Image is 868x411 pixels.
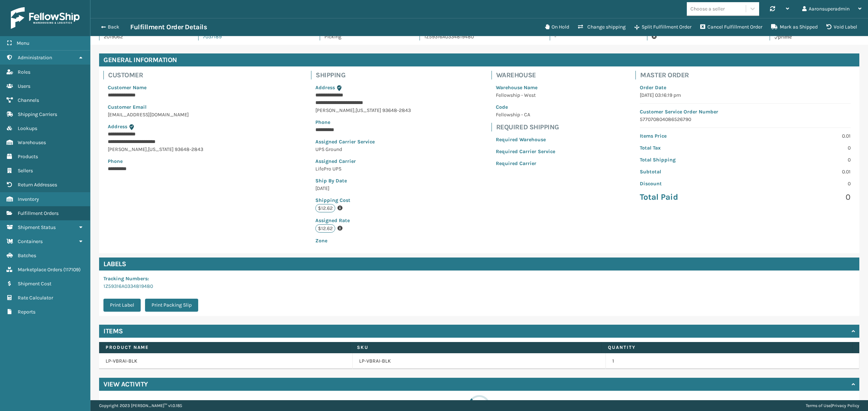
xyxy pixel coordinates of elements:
span: , [147,146,148,152]
p: Required Carrier Service [496,148,555,155]
span: [PERSON_NAME] [108,146,147,152]
i: Mark as Shipped [771,24,778,29]
i: Cancel Fulfillment Order [700,24,705,29]
span: , [354,107,356,113]
button: Print Packing Slip [145,299,198,312]
span: Shipment Status [18,224,56,230]
p: [DATE] [315,185,411,192]
p: 0 [750,144,851,152]
span: Address [315,85,335,91]
span: Rate Calculator [18,295,53,301]
p: Total Shipping [640,156,741,164]
p: 0 [750,180,851,187]
label: Product Name [106,344,344,351]
h4: Shipping [316,71,415,79]
span: Roles [18,69,30,75]
button: Print Label [103,299,141,312]
label: SKU [357,344,595,351]
span: Batches [18,252,36,259]
span: Tracking Numbers : [103,276,149,282]
p: Customer Name [108,84,231,91]
p: Copyright 2023 [PERSON_NAME]™ v 1.0.185 [99,400,182,411]
button: Void Label [822,20,861,34]
button: Mark as Shipped [767,20,822,34]
p: [DATE] 03:16:19 pm [640,91,851,99]
h4: General Information [99,53,859,66]
span: [US_STATE] [356,107,381,113]
h4: Items [103,327,123,336]
span: Return Addresses [18,182,57,188]
p: 1Z59316A0334819480 [424,33,537,40]
p: LifePro UPS [315,165,411,173]
p: Items Price [640,132,741,140]
p: Order Date [640,84,851,91]
p: 577070804086526790 [640,116,851,123]
h4: Master Order [640,71,855,79]
p: Fellowship - CA [496,111,555,118]
p: Warehouse Name [496,84,555,91]
a: Privacy Policy [832,403,859,408]
p: Shipping Cost [315,196,411,204]
p: Phone [108,157,231,165]
img: logo [11,7,80,29]
p: Assigned Carrier Service [315,138,411,146]
span: Administration [18,55,52,61]
a: LP-VBRAI-BLK [359,358,391,365]
p: UPS Ground [315,146,411,153]
p: Assigned Carrier [315,157,411,165]
span: Sellers [18,168,33,174]
p: Ship By Date [315,177,411,185]
h4: Required Shipping [496,123,559,131]
h4: Labels [99,258,859,271]
button: Back [97,24,130,30]
p: Subtotal [640,168,741,176]
span: Marketplace Orders [18,267,62,273]
p: $12.62 [315,224,335,233]
p: Code [496,103,555,111]
span: 93648-2843 [175,146,203,152]
span: Address [108,124,127,130]
h3: Fulfillment Order Details [130,23,207,31]
span: Fulfillment Orders [18,210,59,216]
a: 1Z59316A0334819480 [103,283,153,289]
span: Channels [18,97,39,103]
td: 1 [606,353,859,369]
p: 0.01 [750,132,851,140]
button: Split Fulfillment Order [630,20,696,34]
span: Shipment Cost [18,281,51,287]
h4: Warehouse [496,71,559,79]
i: Split Fulfillment Order [634,25,639,30]
p: 0 [750,156,851,164]
p: 0 [750,192,851,203]
h4: View Activity [103,380,148,389]
p: Customer Email [108,103,231,111]
i: On Hold [545,24,549,29]
label: Quantity [608,344,846,351]
span: Inventory [18,196,39,202]
p: - [554,33,634,40]
p: Customer Service Order Number [640,108,851,116]
p: Required Warehouse [496,136,555,143]
p: Assigned Rate [315,217,411,224]
button: Cancel Fulfillment Order [696,20,767,34]
p: Discount [640,180,741,187]
span: [US_STATE] [148,146,174,152]
span: Containers [18,238,43,245]
span: [PERSON_NAME] [315,107,354,113]
span: Reports [18,309,35,315]
div: | [806,400,859,411]
p: $12.62 [315,204,335,212]
i: VOIDLABEL [826,24,831,29]
p: Required Carrier [496,160,555,167]
span: Menu [17,40,29,46]
span: Products [18,153,38,160]
button: Change shipping [574,20,630,34]
p: 0.01 [750,168,851,176]
i: Change shipping [578,24,583,29]
div: Choose a seller [690,5,725,13]
p: Total Tax [640,144,741,152]
span: ( 117109 ) [63,267,81,273]
p: 2019062 [104,33,185,40]
span: Warehouses [18,139,46,146]
p: Fellowship - West [496,91,555,99]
